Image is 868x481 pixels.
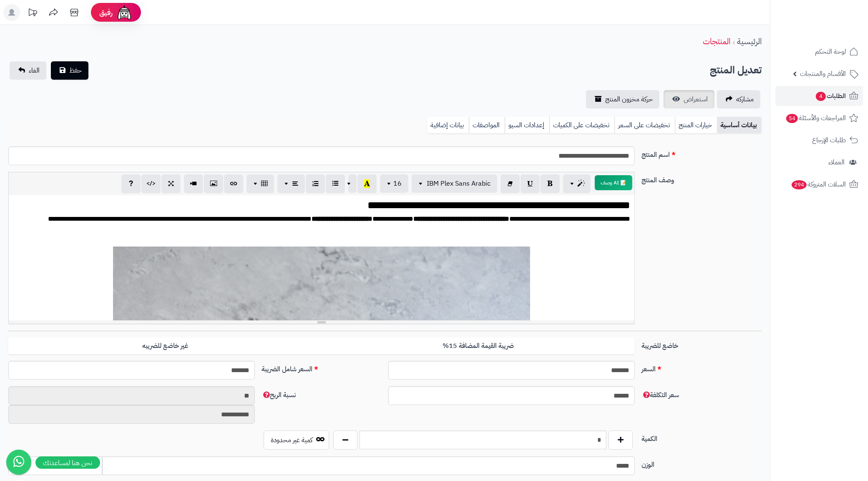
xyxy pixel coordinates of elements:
[775,42,863,62] a: لوحة التحكم
[427,117,469,133] a: بيانات إضافية
[51,61,88,80] button: حفظ
[549,117,614,133] a: تخفيضات على الكميات
[605,94,653,104] span: حركة مخزون المنتج
[815,90,846,102] span: الطلبات
[710,62,762,79] h2: تعديل المنتج
[737,35,762,48] a: الرئيسية
[775,130,863,150] a: طلبات الإرجاع
[69,65,82,76] span: حفظ
[717,90,760,108] a: مشاركه
[775,108,863,128] a: المراجعات والأسئلة54
[786,113,798,123] span: 54
[800,68,846,80] span: الأقسام والمنتجات
[505,117,549,133] a: إعدادات السيو
[791,180,808,190] span: 294
[427,179,491,189] span: IBM Plex Sans Arabic
[258,361,385,374] label: السعر شامل الضريبة
[393,179,402,189] span: 16
[638,431,765,444] label: الكمية
[675,117,717,133] a: خيارات المنتج
[638,337,765,351] label: خاضع للضريبة
[262,390,296,400] span: نسبة الربح
[638,146,765,160] label: اسم المنتج
[638,172,765,185] label: وصف المنتج
[791,179,846,190] span: السلات المتروكة
[99,8,113,18] span: رفيق
[595,175,632,190] button: 📝 AI وصف
[811,13,860,30] img: logo-2.png
[22,4,43,23] a: تحديثات المنصة
[638,361,765,374] label: السعر
[116,4,133,21] img: ai-face.png
[642,390,679,400] span: سعر التكلفة
[664,90,715,108] a: استعراض
[684,94,708,104] span: استعراض
[775,174,863,194] a: السلات المتروكة294
[775,152,863,172] a: العملاء
[614,117,675,133] a: تخفيضات على السعر
[815,91,826,101] span: 4
[703,35,730,48] a: المنتجات
[775,86,863,106] a: الطلبات4
[586,90,659,108] a: حركة مخزون المنتج
[812,134,846,146] span: طلبات الإرجاع
[412,174,497,193] button: IBM Plex Sans Arabic
[785,112,846,124] span: المراجعات والأسئلة
[10,61,46,80] a: الغاء
[828,156,845,168] span: العملاء
[322,337,635,355] label: ضريبة القيمة المضافة 15%
[8,337,322,355] label: غير خاضع للضريبه
[638,456,765,470] label: الوزن
[380,174,408,193] button: 16
[469,117,505,133] a: المواصفات
[717,117,762,133] a: بيانات أساسية
[736,94,754,104] span: مشاركه
[29,65,40,76] span: الغاء
[815,46,846,58] span: لوحة التحكم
